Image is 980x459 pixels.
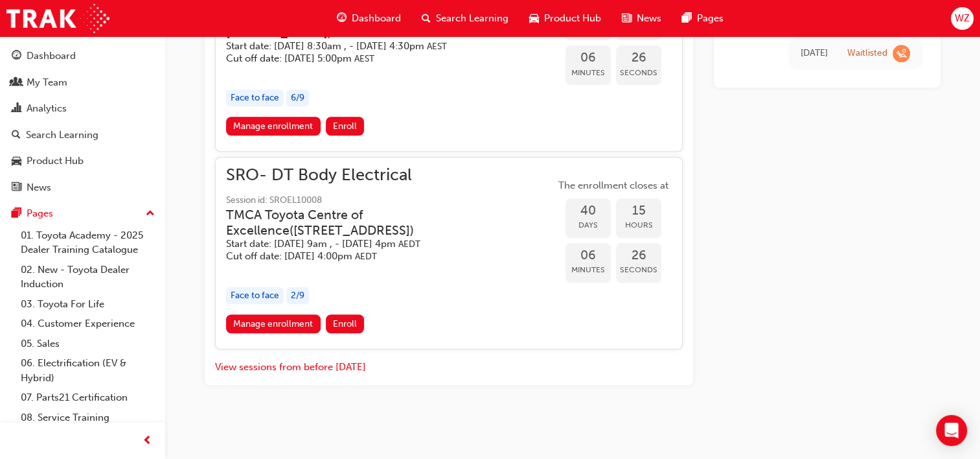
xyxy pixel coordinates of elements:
span: guage-icon [12,51,21,62]
span: Hours [616,218,661,233]
div: Waitlisted [847,47,887,60]
span: Australian Eastern Daylight Time AEDT [355,251,377,262]
img: Trak [6,4,109,33]
a: Dashboard [5,44,160,68]
button: DashboardMy TeamAnalyticsSearch LearningProduct HubNews [5,41,160,202]
a: car-iconProduct Hub [519,5,611,32]
h5: Start date: [DATE] 8:30am , - [DATE] 4:30pm [226,40,534,53]
span: car-icon [529,10,539,27]
span: Enroll [333,318,357,329]
span: 06 [565,248,611,263]
div: 2 / 9 [286,287,309,305]
div: Face to face [226,89,284,107]
span: 06 [565,51,611,65]
a: 03. Toyota For Life [16,294,160,314]
button: View sessions from before [DATE] [215,360,366,375]
a: Product Hub [5,149,160,173]
h3: TMCA Toyota Centre of Excellence ( [STREET_ADDRESS] ) [226,207,534,238]
span: Seconds [616,65,661,80]
span: The enrollment closes at [555,178,672,193]
span: 40 [565,204,611,218]
span: guage-icon [337,10,347,27]
h5: Cut off date: [DATE] 5:00pm [226,53,534,65]
span: News [637,11,661,26]
div: News [27,180,51,195]
span: search-icon [422,10,431,27]
a: News [5,176,160,200]
span: WZ [955,11,970,26]
div: Pages [27,206,53,221]
div: 6 / 9 [286,89,309,107]
a: 06. Electrification (EV & Hybrid) [16,353,160,388]
a: search-iconSearch Learning [411,5,519,32]
span: Seconds [616,263,661,277]
a: Search Learning [5,123,160,147]
div: Face to face [226,287,284,305]
span: prev-icon [142,433,152,449]
a: 05. Sales [16,334,160,354]
span: car-icon [12,156,21,167]
a: Manage enrollment [226,314,321,333]
div: My Team [27,75,67,90]
a: Manage enrollment [226,117,321,135]
span: pages-icon [682,10,692,27]
a: news-iconNews [611,5,672,32]
span: Minutes [565,65,611,80]
span: news-icon [622,10,632,27]
button: Enroll [326,314,365,333]
a: guage-iconDashboard [326,5,411,32]
span: SRO- DT Body Electrical [226,168,555,183]
span: Dashboard [352,11,401,26]
button: WZ [951,7,974,30]
span: 26 [616,51,661,65]
span: Days [565,218,611,233]
span: Product Hub [544,11,601,26]
span: 15 [616,204,661,218]
span: Australian Eastern Standard Time AEST [354,53,374,64]
span: Australian Eastern Standard Time AEST [427,41,447,52]
h5: Cut off date: [DATE] 4:00pm [226,250,534,263]
a: 01. Toyota Academy - 2025 Dealer Training Catalogue [16,226,160,260]
a: 04. Customer Experience [16,314,160,334]
div: Analytics [27,101,67,116]
span: pages-icon [12,208,21,220]
span: search-icon [12,130,21,141]
div: Open Intercom Messenger [936,415,967,446]
span: up-icon [146,206,155,222]
button: Pages [5,202,160,226]
span: Australian Eastern Daylight Time AEDT [398,239,420,250]
span: 26 [616,248,661,263]
span: Minutes [565,263,611,277]
a: 02. New - Toyota Dealer Induction [16,260,160,294]
div: Search Learning [26,128,98,143]
a: 07. Parts21 Certification [16,388,160,408]
span: people-icon [12,77,21,89]
span: chart-icon [12,103,21,115]
div: Tue Apr 15 2025 18:38:51 GMT+0930 (Australian Central Standard Time) [801,46,828,61]
span: learningRecordVerb_WAITLIST-icon [893,45,910,62]
span: Search Learning [436,11,508,26]
span: Enroll [333,121,357,132]
span: Pages [697,11,724,26]
a: My Team [5,71,160,95]
button: Enroll [326,117,365,135]
span: news-icon [12,182,21,194]
h5: Start date: [DATE] 9am , - [DATE] 4pm [226,238,534,250]
span: Session id: SROEL10008 [226,193,555,208]
a: 08. Service Training [16,408,160,428]
button: SRO- DT Body ElectricalSession id: SROEL10008TMCA Toyota Centre of Excellence([STREET_ADDRESS])St... [226,168,672,338]
div: Dashboard [27,49,76,64]
div: Product Hub [27,154,84,169]
a: Analytics [5,97,160,121]
a: pages-iconPages [672,5,734,32]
